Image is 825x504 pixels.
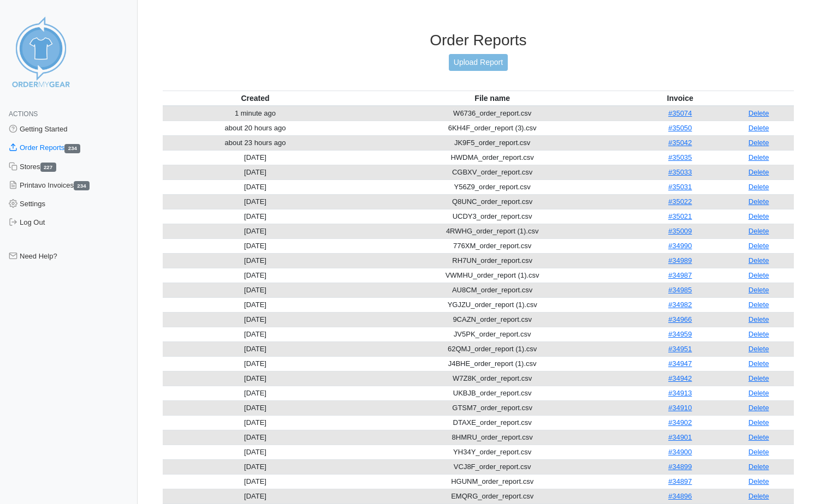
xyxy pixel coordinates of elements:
[348,415,637,430] td: DTAXE_order_report.csv
[348,283,637,297] td: AU8CM_order_report.csv
[749,212,769,220] a: Delete
[40,163,56,172] span: 227
[668,242,692,250] a: #34990
[348,165,637,179] td: CGBXV_order_report.csv
[668,109,692,117] a: #35074
[163,445,348,459] td: [DATE]
[668,315,692,323] a: #34966
[163,459,348,474] td: [DATE]
[749,359,769,368] a: Delete
[348,91,637,106] th: File name
[163,371,348,386] td: [DATE]
[668,492,692,500] a: #34896
[348,459,637,474] td: VCJ8F_order_report.csv
[749,374,769,382] a: Delete
[749,301,769,309] a: Delete
[749,124,769,132] a: Delete
[668,463,692,471] a: #34899
[348,121,637,135] td: 6KH4F_order_report (3).csv
[749,256,769,265] a: Delete
[668,448,692,456] a: #34900
[749,153,769,161] a: Delete
[348,253,637,268] td: RH7UN_order_report.csv
[348,312,637,327] td: 9CAZN_order_report.csv
[348,224,637,238] td: 4RWHG_order_report (1).csv
[749,463,769,471] a: Delete
[163,474,348,489] td: [DATE]
[668,197,692,206] a: #35022
[348,356,637,371] td: J4BHE_order_report (1).csv
[163,386,348,400] td: [DATE]
[749,389,769,397] a: Delete
[749,139,769,147] a: Delete
[749,315,769,323] a: Delete
[668,330,692,338] a: #34959
[163,327,348,341] td: [DATE]
[668,404,692,412] a: #34910
[163,430,348,445] td: [DATE]
[668,389,692,397] a: #34913
[749,168,769,176] a: Delete
[348,268,637,283] td: VWMHU_order_report (1).csv
[163,400,348,415] td: [DATE]
[348,430,637,445] td: 8HMRU_order_report.csv
[749,345,769,353] a: Delete
[348,474,637,489] td: HGUNM_order_report.csv
[163,121,348,135] td: about 20 hours ago
[74,181,90,190] span: 234
[668,212,692,220] a: #35021
[64,144,80,153] span: 234
[163,312,348,327] td: [DATE]
[348,238,637,253] td: 776XM_order_report.csv
[668,433,692,441] a: #34901
[668,359,692,368] a: #34947
[749,227,769,235] a: Delete
[348,209,637,224] td: UCDY3_order_report.csv
[749,197,769,206] a: Delete
[749,242,769,250] a: Delete
[348,489,637,503] td: EMQRG_order_report.csv
[749,477,769,485] a: Delete
[749,492,769,500] a: Delete
[749,286,769,294] a: Delete
[163,283,348,297] td: [DATE]
[163,415,348,430] td: [DATE]
[668,271,692,279] a: #34987
[749,183,769,191] a: Delete
[668,256,692,265] a: #34989
[163,209,348,224] td: [DATE]
[348,297,637,312] td: YGJZU_order_report (1).csv
[163,135,348,150] td: about 23 hours ago
[163,224,348,238] td: [DATE]
[668,345,692,353] a: #34951
[668,301,692,309] a: #34982
[668,183,692,191] a: #35031
[668,168,692,176] a: #35033
[668,153,692,161] a: #35035
[668,477,692,485] a: #34897
[749,109,769,117] a: Delete
[668,418,692,427] a: #34902
[163,297,348,312] td: [DATE]
[348,371,637,386] td: W7Z8K_order_report.csv
[348,194,637,209] td: Q8UNC_order_report.csv
[668,139,692,147] a: #35042
[163,150,348,165] td: [DATE]
[348,327,637,341] td: JV5PK_order_report.csv
[749,448,769,456] a: Delete
[163,179,348,194] td: [DATE]
[749,271,769,279] a: Delete
[348,341,637,356] td: 62QMJ_order_report (1).csv
[163,31,794,50] h3: Order Reports
[163,268,348,283] td: [DATE]
[163,238,348,253] td: [DATE]
[9,110,38,118] span: Actions
[348,106,637,121] td: W6736_order_report.csv
[163,91,348,106] th: Created
[449,54,508,71] a: Upload Report
[668,227,692,235] a: #35009
[749,433,769,441] a: Delete
[348,386,637,400] td: UKBJB_order_report.csv
[163,489,348,503] td: [DATE]
[163,253,348,268] td: [DATE]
